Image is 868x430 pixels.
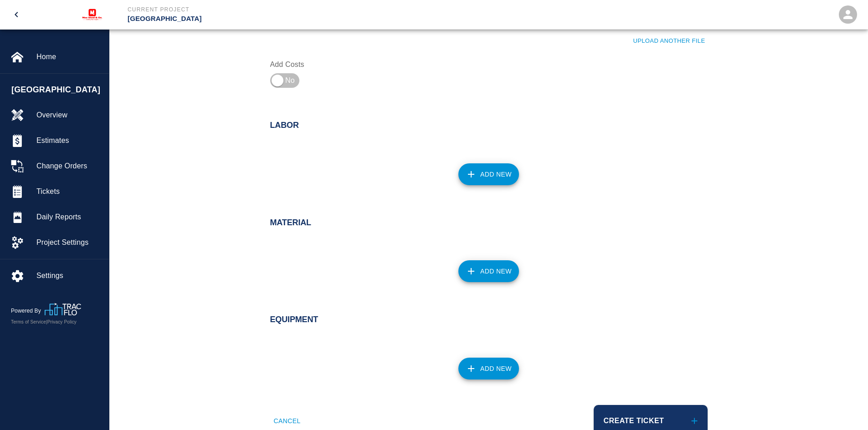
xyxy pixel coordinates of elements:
[47,319,77,324] a: Privacy Policy
[270,315,708,325] h2: Equipment
[36,51,102,62] span: Home
[822,386,868,430] iframe: Chat Widget
[270,121,708,131] h2: Labor
[458,260,519,282] button: Add New
[36,270,102,281] span: Settings
[5,4,27,25] button: open drawer
[11,84,104,96] span: [GEOGRAPHIC_DATA]
[270,218,708,228] h2: Material
[46,319,47,324] span: |
[36,186,102,197] span: Tickets
[128,5,483,14] p: Current Project
[128,14,483,24] p: [GEOGRAPHIC_DATA]
[11,307,45,315] p: Powered By
[36,237,102,248] span: Project Settings
[36,110,102,121] span: Overview
[11,319,46,324] a: Terms of Service
[36,135,102,146] span: Estimates
[458,163,519,185] button: Add New
[75,2,109,27] img: MAX Steel & Co.
[458,358,519,379] button: Add New
[631,34,707,48] button: Upload Another File
[36,212,102,223] span: Daily Reports
[270,59,371,70] label: Add Costs
[36,161,102,172] span: Change Orders
[45,303,81,315] img: TracFlo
